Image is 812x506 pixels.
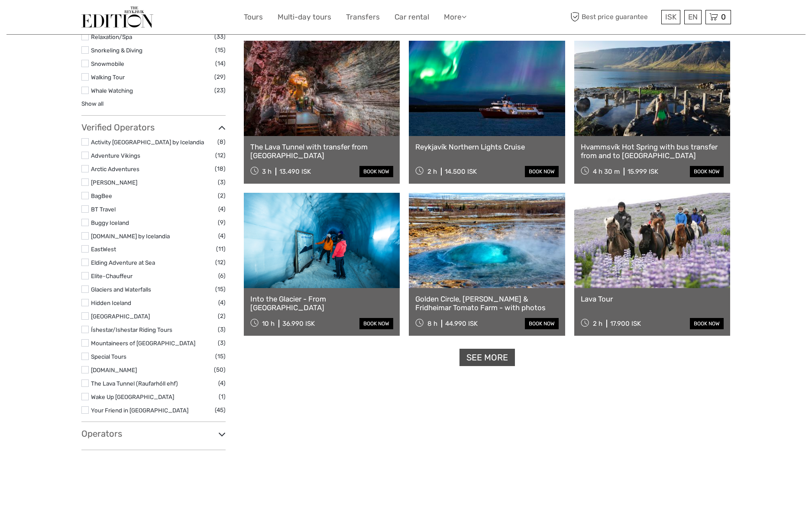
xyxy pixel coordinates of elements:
[91,87,133,94] a: Whale Watching
[91,139,204,146] a: Activity [GEOGRAPHIC_DATA] by Icelandia
[279,168,311,175] div: 13.490 ISK
[81,100,104,107] a: Show all
[218,378,226,388] span: (4)
[217,137,226,147] span: (8)
[91,326,172,333] a: Íshestar/Ishestar Riding Tours
[91,60,124,67] a: Snowmobile
[250,295,394,312] a: Into the Glacier - From [GEOGRAPHIC_DATA]
[218,191,226,201] span: (2)
[244,11,263,23] a: Tours
[214,85,226,95] span: (23)
[628,168,658,175] div: 15.999 ISK
[215,405,226,415] span: (45)
[81,122,226,133] h3: Verified Operators
[91,246,116,253] a: EastWest
[91,299,131,306] a: Hidden Iceland
[218,298,226,308] span: (4)
[262,320,275,328] span: 10 h
[91,206,116,213] a: BT Travel
[91,340,195,347] a: Mountaineers of [GEOGRAPHIC_DATA]
[214,32,226,42] span: (33)
[91,313,150,320] a: [GEOGRAPHIC_DATA]
[91,192,112,199] a: BagBee
[569,10,659,24] span: Best price guarantee
[91,165,139,172] a: Arctic Adventures
[218,204,226,214] span: (4)
[581,143,724,160] a: Hvammsvík Hot Spring with bus transfer from and to [GEOGRAPHIC_DATA]
[91,219,129,226] a: Buggy Iceland
[218,217,226,227] span: (9)
[593,320,602,328] span: 2 h
[215,150,226,160] span: (12)
[91,407,188,414] a: Your Friend in [GEOGRAPHIC_DATA]
[593,168,620,175] span: 4 h 30 m
[91,353,126,360] a: Special Tours
[444,11,466,23] a: More
[215,58,226,68] span: (14)
[91,380,178,387] a: The Lava Tunnel (Raufarhóll ehf)
[91,179,137,186] a: [PERSON_NAME]
[359,318,393,329] a: book now
[218,231,226,241] span: (4)
[91,286,151,293] a: Glaciers and Waterfalls
[91,152,140,159] a: Adventure Vikings
[215,45,226,55] span: (15)
[216,244,226,254] span: (11)
[215,164,226,174] span: (18)
[427,168,437,175] span: 2 h
[81,428,226,439] h3: Operators
[218,324,226,334] span: (3)
[427,320,437,328] span: 8 h
[610,320,641,328] div: 17.900 ISK
[690,166,724,177] a: book now
[665,13,676,21] span: ISK
[91,393,174,400] a: Wake Up [GEOGRAPHIC_DATA]
[262,168,272,175] span: 3 h
[415,295,559,312] a: Golden Circle, [PERSON_NAME] & Fridheimar Tomato Farm - with photos
[215,351,226,361] span: (15)
[91,33,132,40] a: Relaxation/Spa
[720,13,727,21] span: 0
[91,47,142,54] a: Snorkeling & Diving
[214,72,226,82] span: (29)
[282,320,315,328] div: 36.990 ISK
[215,257,226,267] span: (12)
[12,15,98,22] p: We're away right now. Please check back later!
[100,13,110,24] button: Open LiveChat chat widget
[684,10,702,24] div: EN
[690,318,724,329] a: book now
[219,392,226,402] span: (1)
[250,143,394,160] a: The Lava Tunnel with transfer from [GEOGRAPHIC_DATA]
[91,74,125,81] a: Walking Tour
[359,166,393,177] a: book now
[346,11,380,23] a: Transfers
[445,320,478,328] div: 44.990 ISK
[218,338,226,348] span: (3)
[81,6,153,28] img: The Reykjavík Edition
[218,271,226,281] span: (6)
[218,177,226,187] span: (3)
[91,233,170,240] a: [DOMAIN_NAME] by Icelandia
[91,367,137,373] a: [DOMAIN_NAME]
[214,365,226,375] span: (50)
[215,284,226,294] span: (15)
[278,11,331,23] a: Multi-day tours
[91,272,133,279] a: Elite-Chauffeur
[415,143,559,151] a: Reykjavík Northern Lights Cruise
[525,166,559,177] a: book now
[395,11,429,23] a: Car rental
[218,311,226,321] span: (2)
[91,259,155,266] a: Elding Adventure at Sea
[581,295,724,303] a: Lava Tour
[459,349,515,367] a: See more
[445,168,477,175] div: 14.500 ISK
[525,318,559,329] a: book now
